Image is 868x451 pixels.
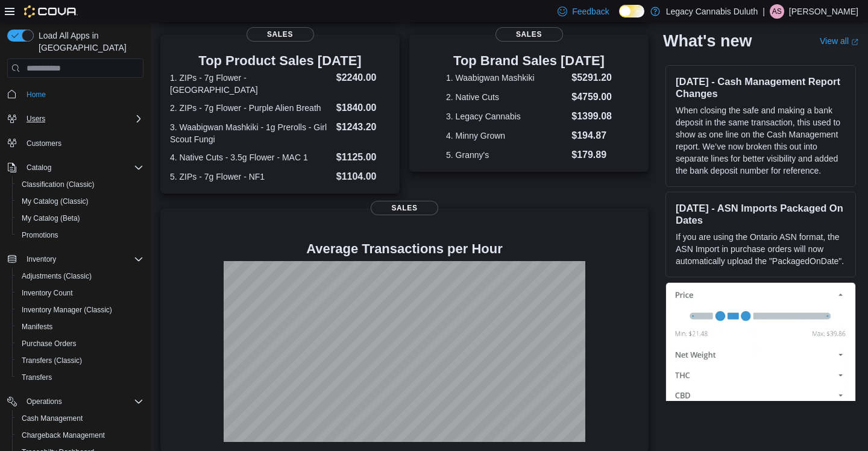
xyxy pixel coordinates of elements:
button: Customers [2,134,148,152]
button: My Catalog (Beta) [12,210,148,227]
span: Manifests [22,322,52,332]
button: Users [2,110,148,127]
h3: [DATE] - Cash Management Report Changes [676,75,846,99]
a: My Catalog (Classic) [17,194,93,209]
p: | [763,4,765,19]
a: Inventory Manager (Classic) [17,303,117,317]
span: Classification (Classic) [17,177,143,192]
button: Adjustments (Classic) [12,268,148,285]
span: Load All Apps in [GEOGRAPHIC_DATA] [34,30,143,54]
button: Purchase Orders [12,335,148,352]
a: Adjustments (Classic) [17,269,96,283]
dd: $1243.20 [336,120,390,134]
a: Promotions [17,228,63,242]
span: Inventory Count [22,288,73,298]
span: Inventory Manager (Classic) [22,305,112,315]
span: Sales [371,201,438,215]
span: Sales [495,27,563,42]
button: Cash Management [12,410,148,427]
span: Customers [27,139,61,148]
span: Inventory Manager (Classic) [17,303,143,317]
div: Adam Schroeder [770,4,784,19]
a: Purchase Orders [17,336,81,351]
a: My Catalog (Beta) [17,211,85,225]
h2: What's new [663,31,752,51]
a: Customers [22,136,66,151]
p: Legacy Cannabis Duluth [666,4,758,19]
dd: $1125.00 [336,150,390,165]
button: My Catalog (Classic) [12,193,148,210]
span: Transfers [22,373,52,382]
span: Sales [247,27,314,42]
span: My Catalog (Classic) [22,197,89,206]
a: Transfers (Classic) [17,353,87,368]
span: Operations [27,397,62,406]
dt: 2. ZIPs - 7g Flower - Purple Alien Breath [170,102,332,114]
span: AS [772,4,782,19]
span: Home [22,86,143,101]
img: Cova [24,5,78,17]
a: Chargeback Management [17,428,110,443]
span: Purchase Orders [17,336,143,351]
dt: 2. Native Cuts [446,91,567,103]
dt: 4. Minny Grown [446,130,567,142]
span: Inventory [22,252,143,266]
h3: Top Product Sales [DATE] [170,54,390,68]
span: My Catalog (Beta) [17,211,143,225]
dd: $2240.00 [336,71,390,85]
a: Cash Management [17,411,87,426]
a: View allExternal link [820,36,858,46]
span: Transfers (Classic) [17,353,143,368]
button: Operations [22,394,67,409]
span: Home [27,90,46,99]
dd: $1399.08 [571,109,612,124]
button: Users [22,112,50,126]
p: When closing the safe and making a bank deposit in the same transaction, this used to show as one... [676,104,846,177]
p: [PERSON_NAME] [789,4,858,19]
span: Adjustments (Classic) [17,269,143,283]
a: Transfers [17,370,57,385]
span: Catalog [27,163,51,172]
h3: Top Brand Sales [DATE] [446,54,612,68]
span: Chargeback Management [17,428,143,443]
button: Inventory [22,252,61,266]
dt: 1. ZIPs - 7g Flower - [GEOGRAPHIC_DATA] [170,72,332,96]
span: Adjustments (Classic) [22,271,92,281]
button: Home [2,85,148,102]
span: Classification (Classic) [22,180,95,189]
span: My Catalog (Classic) [17,194,143,209]
span: Cash Management [22,414,83,423]
dd: $194.87 [571,128,612,143]
button: Transfers (Classic) [12,352,148,369]
button: Inventory [2,251,148,268]
a: Manifests [17,320,57,334]
a: Classification (Classic) [17,177,99,192]
dd: $179.89 [571,148,612,162]
dt: 5. Granny's [446,149,567,161]
span: Purchase Orders [22,339,77,348]
dt: 1. Waabigwan Mashkiki [446,72,567,84]
button: Catalog [22,160,56,175]
dd: $1104.00 [336,169,390,184]
button: Catalog [2,159,148,176]
h3: [DATE] - ASN Imports Packaged On Dates [676,202,846,226]
dt: 4. Native Cuts - 3.5g Flower - MAC 1 [170,151,332,163]
button: Classification (Classic) [12,176,148,193]
a: Inventory Count [17,286,78,300]
dd: $4759.00 [571,90,612,104]
span: Promotions [17,228,143,242]
span: Operations [22,394,143,409]
span: Transfers [17,370,143,385]
span: Manifests [17,320,143,334]
dt: 3. Waabigwan Mashkiki - 1g Prerolls - Girl Scout Fungi [170,121,332,145]
span: Catalog [22,160,143,175]
dd: $1840.00 [336,101,390,115]
button: Operations [2,393,148,410]
button: Inventory Count [12,285,148,301]
dd: $5291.20 [571,71,612,85]
span: Promotions [22,230,58,240]
span: Cash Management [17,411,143,426]
svg: External link [851,38,858,45]
button: Chargeback Management [12,427,148,444]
